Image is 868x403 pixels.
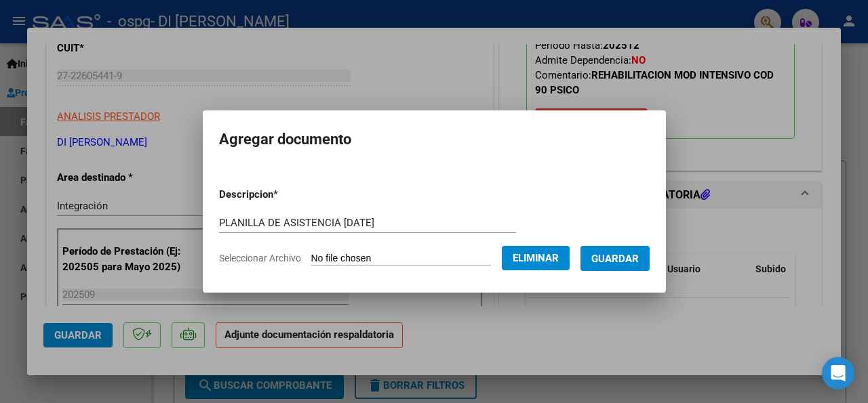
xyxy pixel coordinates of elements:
[219,127,650,152] h2: Agregar documento
[513,252,559,264] span: Eliminar
[580,246,650,271] button: Guardar
[591,253,639,265] span: Guardar
[822,357,854,389] div: Open Intercom Messenger
[219,253,301,263] span: Seleccionar Archivo
[502,246,570,270] button: Eliminar
[219,187,349,203] p: Descripcion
